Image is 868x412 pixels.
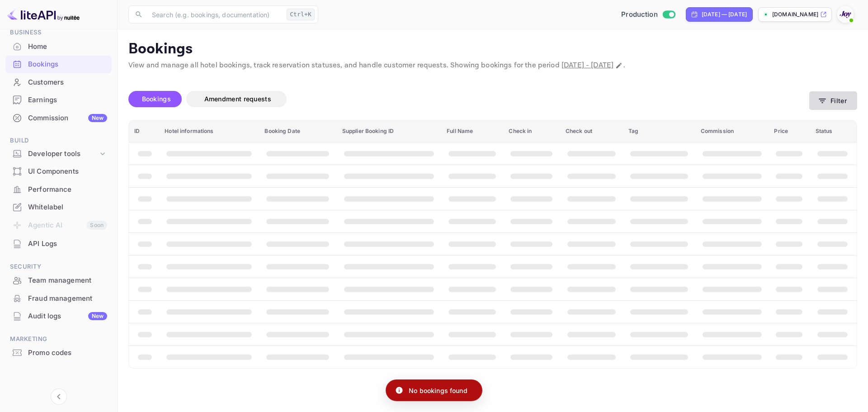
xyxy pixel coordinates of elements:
[772,10,818,19] p: [DOMAIN_NAME]
[838,7,853,22] img: With Joy
[561,61,613,70] span: [DATE] - [DATE]
[146,5,283,24] input: Search (e.g. bookings, documentation)
[5,136,112,146] span: Build
[5,163,112,180] a: UI Components
[259,120,336,142] th: Booking Date
[5,334,112,344] span: Marketing
[5,74,112,90] a: Customers
[5,91,112,109] div: Earnings
[204,95,271,103] span: Amendment requests
[5,199,112,215] a: Whitelabel
[88,312,107,320] div: New
[5,146,112,162] div: Developer tools
[5,262,112,272] span: Security
[810,120,857,142] th: Status
[7,7,80,22] img: LiteAPI logo
[5,290,112,308] div: Fraud management
[28,294,107,304] div: Fraud management
[28,77,107,88] div: Customers
[5,235,112,252] a: API Logs
[5,272,112,289] div: Team management
[28,95,107,105] div: Earnings
[621,9,658,20] span: Production
[88,114,107,122] div: New
[695,120,769,142] th: Commission
[5,91,112,108] a: Earnings
[287,9,315,20] div: Ctrl+K
[28,166,107,177] div: UI Components
[28,311,107,322] div: Audit logs
[28,42,107,52] div: Home
[614,61,623,70] button: Change date range
[5,235,112,253] div: API Logs
[5,199,112,216] div: Whitelabel
[809,91,857,110] button: Filter
[5,28,112,38] span: Business
[623,120,695,142] th: Tag
[337,120,441,142] th: Supplier Booking ID
[142,95,171,103] span: Bookings
[5,56,112,72] a: Bookings
[28,348,107,358] div: Promo codes
[5,109,112,127] div: CommissionNew
[159,120,259,142] th: Hotel informations
[769,120,810,142] th: Price
[5,290,112,307] a: Fraud management
[560,120,623,142] th: Check out
[28,149,98,159] div: Developer tools
[51,388,67,405] button: Collapse navigation
[5,38,112,56] div: Home
[5,109,112,126] a: CommissionNew
[28,113,107,123] div: Commission
[441,120,503,142] th: Full Name
[5,38,112,55] a: Home
[409,386,467,395] p: No bookings found
[5,344,112,361] a: Promo codes
[128,60,857,71] p: View and manage all hotel bookings, track reservation statuses, and handle customer requests. Sho...
[5,308,112,324] a: Audit logsNew
[5,56,112,73] div: Bookings
[5,74,112,91] div: Customers
[5,344,112,362] div: Promo codes
[129,120,857,368] table: booking table
[5,181,112,199] div: Performance
[5,181,112,198] a: Performance
[5,163,112,180] div: UI Components
[28,239,107,249] div: API Logs
[28,185,107,195] div: Performance
[28,59,107,70] div: Bookings
[128,91,809,107] div: account-settings tabs
[128,40,857,58] p: Bookings
[129,120,159,142] th: ID
[503,120,560,142] th: Check in
[28,275,107,286] div: Team management
[618,9,679,20] div: Switch to Sandbox mode
[702,10,747,19] div: [DATE] — [DATE]
[5,308,112,325] div: Audit logsNew
[28,202,107,213] div: Whitelabel
[5,272,112,289] a: Team management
